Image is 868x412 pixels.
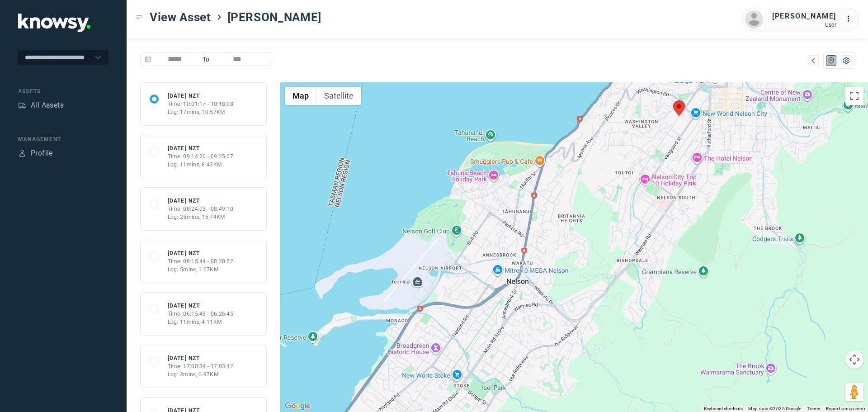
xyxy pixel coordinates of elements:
[283,400,312,412] a: Open this area in Google Maps (opens a new window)
[168,205,234,213] div: Time: 08:24:03 - 08:49:10
[136,14,142,20] div: Toggle Menu
[18,135,108,143] div: Management
[168,257,234,265] div: Time: 08:15:44 - 08:20:52
[704,406,743,412] button: Keyboard shortcuts
[168,161,234,169] div: Log: 11mins, 8.43KM
[807,406,821,411] a: Terms (opens in new tab)
[168,362,234,370] div: Time: 17:00:34 - 17:03:42
[827,57,835,65] div: Map
[31,148,53,159] div: Profile
[842,57,850,65] div: List
[18,149,26,157] div: Profile
[168,318,234,326] div: Log: 11mins, 4.11KM
[168,144,234,152] div: [DATE] NZT
[846,15,855,22] tspan: ...
[168,213,234,221] div: Log: 25mins, 15.74KM
[316,87,361,105] button: Show satellite imagery
[18,100,64,111] a: AssetsAll Assets
[168,310,234,318] div: Time: 06:15:43 - 06:26:45
[18,14,90,32] img: Application Logo
[845,383,863,401] button: Drag Pegman onto the map to open Street View
[168,108,234,116] div: Log: 17mins, 10.57KM
[168,302,234,310] div: [DATE] NZT
[845,14,856,26] div: :
[168,92,234,100] div: [DATE] NZT
[845,350,863,369] button: Map camera controls
[18,101,26,109] div: Assets
[150,9,211,25] span: View Asset
[216,14,223,21] div: >
[168,197,234,205] div: [DATE] NZT
[168,100,234,108] div: Time: 10:01:17 - 10:18:08
[18,87,108,95] div: Assets
[809,57,817,65] div: Map
[285,87,316,105] button: Show street map
[168,265,234,274] div: Log: 5mins, 1.07KM
[199,52,213,66] span: To
[31,100,64,111] div: All Assets
[745,10,763,28] img: avatar.png
[845,87,863,105] button: Toggle fullscreen view
[168,249,234,257] div: [DATE] NZT
[826,406,865,411] a: Report a map error
[772,22,836,28] div: User
[168,354,234,362] div: [DATE] NZT
[772,11,836,22] div: [PERSON_NAME]
[845,14,856,24] div: :
[18,148,53,159] a: ProfileProfile
[227,9,321,25] span: [PERSON_NAME]
[168,152,234,161] div: Time: 09:14:20 - 09:25:07
[748,406,801,411] span: Map data ©2025 Google
[168,370,234,379] div: Log: 3mins, 0.97KM
[283,400,312,412] img: Google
